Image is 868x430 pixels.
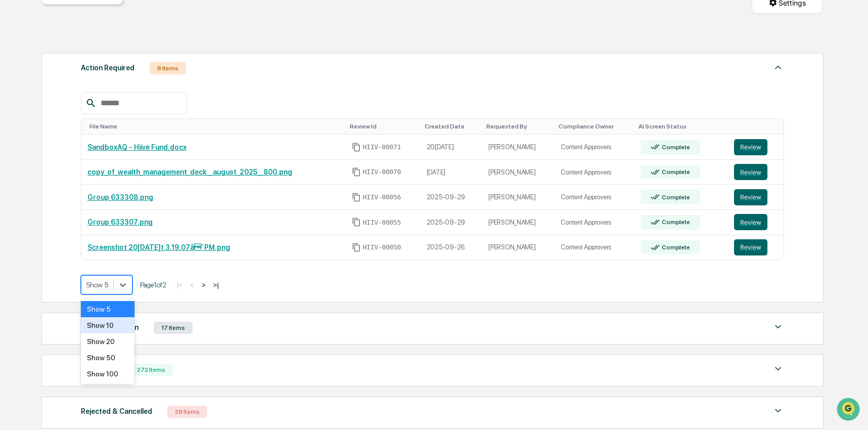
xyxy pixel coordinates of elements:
td: Content Approvers [555,210,634,235]
span: HIIV-00071 [363,143,401,151]
p: How can we help? [10,21,184,37]
button: Review [734,164,767,180]
td: Content Approvers [555,185,634,210]
span: Attestations [83,127,125,138]
div: Show 50 [81,350,134,366]
img: 1746055101610-c473b297-6a78-478c-a979-82029cc54cd1 [10,77,28,96]
td: [PERSON_NAME] [482,135,555,160]
div: Toggle SortBy [350,123,417,130]
div: Rejected & Cancelled [81,405,152,418]
a: Review [734,214,778,230]
a: Review [734,164,778,180]
button: Review [734,139,767,155]
div: Show 20 [81,333,134,350]
div: Toggle SortBy [638,123,724,130]
td: 2025-09-29 [421,210,482,235]
span: Page 1 of 2 [140,281,166,289]
button: Review [734,214,767,230]
a: Review [734,139,778,155]
td: [PERSON_NAME] [482,185,555,210]
div: Show 100 [81,366,134,382]
td: [DATE] [421,160,482,185]
span: Copy Id [352,218,361,227]
div: Complete [660,219,690,226]
a: 🔎Data Lookup [6,143,68,161]
div: Toggle SortBy [89,123,342,130]
div: Toggle SortBy [486,123,551,130]
div: Start new chat [34,77,166,88]
td: Content Approvers [555,235,634,260]
div: 29 Items [167,406,207,418]
div: Toggle SortBy [559,123,630,130]
div: Complete [660,144,690,151]
span: Copy Id [352,167,361,177]
div: Action Required [81,61,134,74]
div: 🗄️ [73,128,81,137]
div: 🔎 [10,148,18,156]
span: Copy Id [352,143,361,152]
div: 🖐️ [10,128,18,137]
iframe: Open customer support [836,397,863,424]
td: Content Approvers [555,135,634,160]
button: |< [174,281,186,289]
td: [PERSON_NAME] [482,235,555,260]
a: 🖐️Preclearance [6,123,69,142]
button: >| [210,281,222,289]
img: caret [772,61,784,73]
td: [PERSON_NAME] [482,210,555,235]
div: Complete [660,194,690,201]
div: Complete [660,168,690,176]
span: HIIV-00056 [363,193,401,201]
img: caret [772,405,784,417]
span: Pylon [101,171,122,179]
td: [PERSON_NAME] [482,160,555,185]
span: Copy Id [352,193,361,202]
span: Preclearance [20,127,65,138]
a: 🗄️Attestations [69,123,129,142]
span: HIIV-00070 [363,168,401,176]
span: Data Lookup [20,147,64,157]
button: Review [734,189,767,205]
a: SandboxAQ - Hiive Fund.docx [87,143,187,151]
td: 20[DATE] [421,135,482,160]
td: Content Approvers [555,160,634,185]
span: Copy Id [352,243,361,252]
img: caret [772,321,784,333]
div: Toggle SortBy [425,123,478,130]
div: Complete [660,244,690,251]
a: Review [734,239,778,255]
a: copy_of_wealth_management_deck__august_2025__800.png [87,168,292,176]
div: Toggle SortBy [736,123,780,130]
div: 17 Items [154,322,193,334]
div: 8 Items [150,62,186,74]
div: 272 Items [129,364,173,376]
button: < [187,281,197,289]
a: Powered byPylon [71,171,122,179]
td: 2025-09-29 [421,185,482,210]
img: caret [772,363,784,375]
button: Review [734,239,767,255]
div: Show 10 [81,317,134,333]
button: Start new chat [172,80,184,93]
a: Group 633307.png [87,218,153,226]
a: Group 633308.png [87,193,153,201]
button: > [199,281,209,289]
div: Show 5 [81,301,134,317]
div: We're available if you need us! [34,88,128,96]
td: 2025-09-26 [421,235,482,260]
a: Screenshot 20[DATE]t 3.19.07â¯PM.png [87,243,230,251]
a: Review [734,189,778,205]
span: HIIV-00055 [363,219,401,227]
span: HIIV-00050 [363,243,401,251]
